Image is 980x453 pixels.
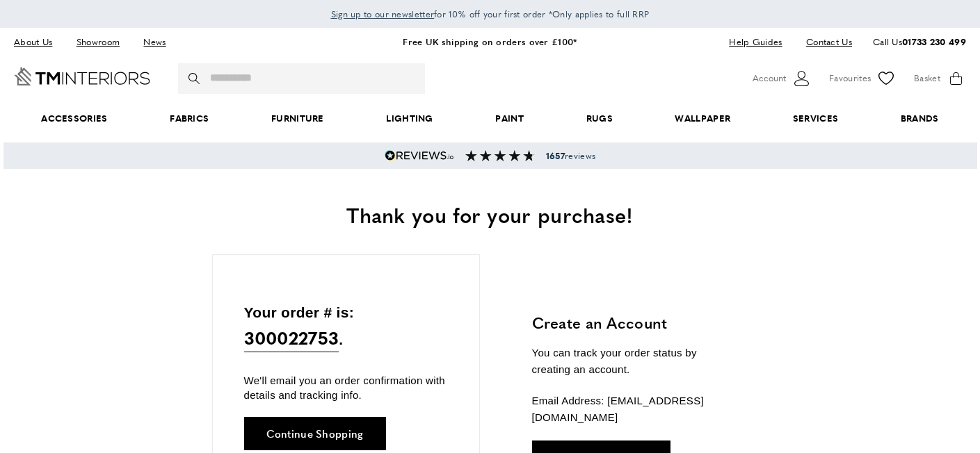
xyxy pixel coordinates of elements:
h3: Create an Account [532,312,737,333]
a: About Us [14,33,63,51]
p: Call Us [873,35,966,49]
p: Email Address: [EMAIL_ADDRESS][DOMAIN_NAME] [532,393,737,426]
a: Favourites [829,68,897,89]
a: Free UK shipping on orders over £100* [403,35,577,48]
span: Account [753,71,786,85]
span: for 10% off your first order *Only applies to full RRP [331,8,650,20]
a: Furniture [240,97,355,140]
span: 300022753 [244,324,339,352]
a: Brands [869,97,970,140]
button: Search [188,63,202,94]
a: 01733 230 499 [902,35,966,48]
img: Reviews section [465,150,535,161]
strong: 1657 [546,149,565,162]
span: Sign up to our newsletter [331,8,435,20]
a: Rugs [555,97,644,140]
a: Contact Us [796,33,852,51]
a: News [133,33,176,51]
a: Help Guides [718,33,792,51]
a: Go to Home page [14,67,150,85]
span: Accessories [10,97,138,140]
a: Continue Shopping [244,417,386,450]
span: Continue Shopping [266,428,364,438]
a: Fabrics [138,97,240,140]
a: Sign up to our newsletter [331,7,435,21]
a: Services [762,97,869,140]
button: Customer Account [753,68,812,89]
a: Lighting [355,97,465,140]
p: You can track your order status by creating an account. [532,345,737,378]
p: Your order # is: . [244,301,448,353]
img: Reviews.io 5 stars [385,150,454,161]
a: Showroom [66,33,130,51]
span: Thank you for your purchase! [346,199,633,229]
p: We'll email you an order confirmation with details and tracking info. [244,373,448,402]
span: Favourites [829,71,871,85]
span: reviews [546,150,595,161]
a: Wallpaper [644,97,762,140]
a: Paint [465,97,555,140]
